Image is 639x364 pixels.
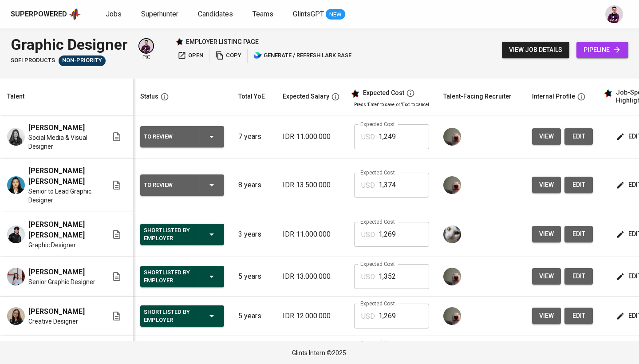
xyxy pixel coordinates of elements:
[564,128,593,145] button: edit
[354,101,429,108] p: Press 'Enter' to save, or 'Esc' to cancel
[293,9,345,20] a: GlintsGPT NEW
[28,166,97,187] span: [PERSON_NAME] [PERSON_NAME]
[572,229,586,240] span: edit
[138,38,154,61] div: pic
[532,128,561,145] button: view
[253,51,262,60] img: lark
[198,9,235,20] a: Candidates
[238,311,268,321] p: 5 years
[140,266,224,287] button: Shortlisted by Employer
[539,229,554,240] span: view
[283,180,340,190] p: IDR 13.500.000
[140,174,224,196] button: To Review
[283,131,340,142] p: IDR 11.000.000
[584,44,621,55] span: pipeline
[572,310,586,321] span: edit
[293,10,324,18] span: GlintsGPT
[532,308,561,324] button: view
[238,229,268,240] p: 3 years
[175,49,205,63] button: open
[539,179,554,190] span: view
[502,42,569,58] button: view job details
[532,268,561,285] button: view
[443,128,461,146] img: aji.muda@glints.com
[252,9,275,20] a: Teams
[11,9,67,20] div: Superpowered
[11,34,128,55] div: Graphic Designer
[144,179,192,191] div: To Review
[141,9,180,20] a: Superhunter
[443,226,461,243] img: tharisa.rizky@glints.com
[443,176,461,194] img: aji.muda@glints.com
[7,128,25,146] img: Marcellina Monica
[175,38,183,46] img: Glints Star
[564,308,593,324] button: edit
[28,187,97,205] span: Senior to Lead Graphic Designer
[539,310,554,321] span: view
[326,10,345,19] span: NEW
[28,133,97,151] span: Social Media & Visual Designer
[443,268,461,285] img: aji.muda@glints.com
[361,132,375,142] p: USD
[539,271,554,282] span: view
[7,268,25,285] img: Nadia Lim
[28,317,78,326] span: Creative Designer
[539,131,554,142] span: view
[361,229,375,240] p: USD
[532,226,561,242] button: view
[140,126,224,147] button: To Review
[564,226,593,242] button: edit
[509,44,562,55] span: view job details
[177,51,203,61] span: open
[7,226,25,243] img: Alvin Christian Lee
[28,241,76,249] span: Graphic Designer
[28,306,85,317] span: [PERSON_NAME]
[443,307,461,325] img: aji.muda@glints.com
[572,131,586,142] span: edit
[69,8,81,21] img: app logo
[283,91,329,102] div: Expected Salary
[572,271,586,282] span: edit
[106,9,123,20] a: Jobs
[572,179,586,190] span: edit
[140,224,224,245] button: Shortlisted by Employer
[215,51,241,61] span: copy
[605,5,623,23] img: erwin@glints.com
[7,91,24,102] div: Talent
[576,42,628,58] a: pipeline
[363,89,404,97] div: Expected Cost
[7,176,25,194] img: Michelle Angelina
[361,180,375,191] p: USD
[213,49,244,63] button: copy
[564,268,593,285] button: edit
[361,272,375,282] p: USD
[238,131,268,142] p: 7 years
[283,311,340,321] p: IDR 12.000.000
[11,8,81,21] a: Superpoweredapp logo
[361,311,375,322] p: USD
[532,91,575,102] div: Internal Profile
[238,91,265,102] div: Total YoE
[7,307,25,325] img: Melissa Chaw
[144,131,192,142] div: To Review
[59,56,106,65] span: Non-Priority
[11,56,55,65] span: SOFi Products
[253,51,351,61] span: generate / refresh lark base
[140,305,224,327] button: Shortlisted by Employer
[144,225,192,244] div: Shortlisted by Employer
[443,91,512,102] div: Talent-Facing Recruiter
[251,49,354,63] button: lark generate / refresh lark base
[238,271,268,282] p: 5 years
[28,267,85,277] span: [PERSON_NAME]
[351,89,359,98] img: glints_star.svg
[564,177,593,193] button: edit
[186,37,259,46] p: employer listing page
[238,180,268,190] p: 8 years
[144,267,192,286] div: Shortlisted by Employer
